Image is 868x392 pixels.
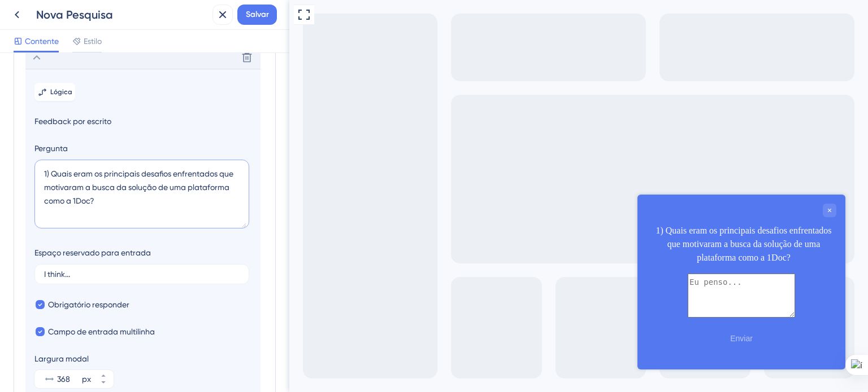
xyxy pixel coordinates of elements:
font: Obrigatório responder [48,300,129,309]
font: Lógica [50,88,72,96]
font: Estilo [84,37,102,46]
font: Largura modal [34,354,89,363]
font: Salvar [246,10,269,19]
font: Nova Pesquisa [36,8,113,21]
textarea: 1) Quais eram os principais desafios enfrentados que motivaram a busca da solução de uma platafor... [34,160,249,228]
font: Campo de entrada multilinha [48,327,155,336]
button: px [93,379,114,388]
font: Feedback por escrito [34,117,111,126]
font: Espaço reservado para entrada [34,248,151,257]
button: Lógica [34,83,75,101]
input: px [57,372,80,386]
iframe: Pesquisa de orientação ao usuário [348,195,556,369]
button: Salvar [237,5,277,25]
input: Digite um espaço reservado [44,270,240,278]
button: px [93,370,114,379]
font: Contente [25,37,59,46]
font: Pergunta [34,144,68,153]
font: px [82,375,91,384]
